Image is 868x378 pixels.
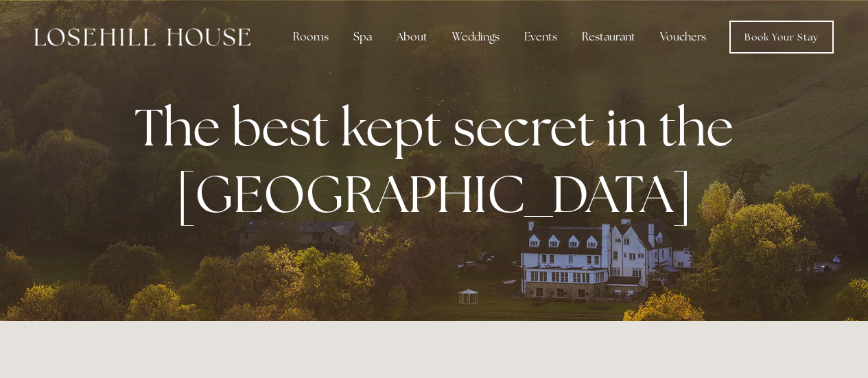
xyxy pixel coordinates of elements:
[386,23,438,51] div: About
[441,23,511,51] div: Weddings
[34,28,250,46] img: Losehill House
[342,23,383,51] div: Spa
[134,93,744,228] strong: The best kept secret in the [GEOGRAPHIC_DATA]
[729,21,834,54] a: Book Your Stay
[282,23,340,51] div: Rooms
[571,23,646,51] div: Restaurant
[513,23,568,51] div: Events
[649,23,717,51] a: Vouchers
